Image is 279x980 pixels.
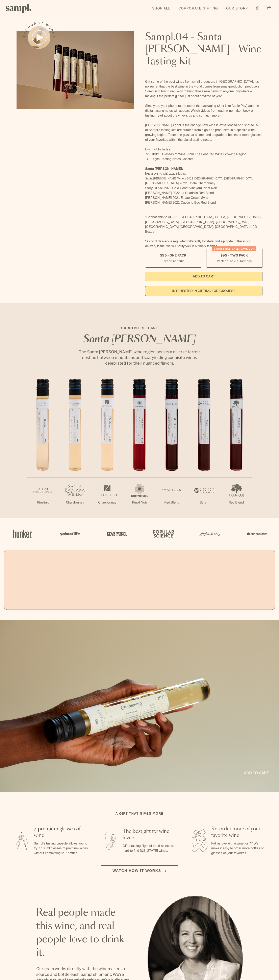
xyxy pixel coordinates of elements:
img: Sampl logo [6,4,31,13]
p: Syrah [188,500,220,505]
h3: The best gift for wine lovers [123,828,177,841]
em: Santa [PERSON_NAME] [83,335,196,344]
h3: 7 premium glasses of wine [34,826,89,839]
span: Santa [PERSON_NAME] Winery 2022 [GEOGRAPHIC_DATA] [GEOGRAPHIC_DATA] [145,177,253,180]
h3: Re-order more of your favorite wine [211,826,266,839]
a: Our Story [224,4,250,13]
span: [PERSON_NAME] 2022 Riesling [145,172,186,175]
button: See how it works [28,26,50,49]
a: Shop All [150,4,172,13]
p: Chardonnay [59,500,91,505]
small: Perfect For 2-4 Tastings [217,259,252,263]
span: $95 - Two Pack [221,253,248,258]
div: Gift some of the best wines from small producers in [GEOGRAPHIC_DATA]. It’s no secret that the be... [145,79,262,249]
p: CURRENT RELEASE [75,326,204,330]
p: Gift a tasting flight of hand-selected, hard-to-find [US_STATE] wines. [123,843,177,853]
a: Corporate Gifting [176,4,220,13]
p: Sampl's tasting capsule allows you to try 7 100ml glasses of premium wines without committing to ... [34,841,89,856]
li: 4 / 7 [123,379,156,518]
li: [PERSON_NAME] 2021 Estate Grown Syrah [145,195,262,200]
li: [PERSON_NAME] 2021 Cuvee le Bec Red Blend [145,200,262,205]
img: Artboard_3_0b291449-6e8c-4d07-b2c2-3f3601a19cd1_x450.png [198,525,222,542]
li: 5 / 7 [156,379,188,518]
small: Try the Capsule [162,259,184,263]
li: 3 / 7 [91,379,123,518]
h2: A gift that gives more [116,811,164,816]
p: Riesling [27,500,59,505]
button: Watch how it works [101,865,178,876]
strong: Santa [PERSON_NAME]: [145,167,183,170]
h2: Real people made this wine, and real people love to drink it. [36,906,131,959]
li: [GEOGRAPHIC_DATA] 2022 Estate Chardonnay [145,181,262,186]
p: Fall in love with a wine, or 7? We make it easy to order more bottles or glasses of your favorites. [211,841,266,856]
img: Artboard_7_5b34974b-f019-449e-91fb-745f8d0877ee_x450.png [244,525,269,542]
div: Christmas SALE! Save 20% [212,246,256,251]
li: 2 / 7 [59,379,91,518]
img: Artboard_1_c8cd28af-0030-4af1-819c-248e302c7f06_x450.png [10,525,35,542]
h1: Sampl.04 - Santa [PERSON_NAME] - Wine Tasting Kit [145,31,262,68]
li: Story Of Soil 2022 Gold Coast Vineyard Pinot Noir [145,186,262,191]
li: 6 / 7 [188,379,220,518]
a: interested in gifting for groups? [145,286,262,296]
li: 7 / 7 [220,379,252,518]
p: The Santa [PERSON_NAME] wine region boasts a diverse terroir, nestled between mountains and sea, ... [75,349,204,366]
img: Artboard_5_7fdae55a-36fd-43f7-8bfd-f74a06a2878e_x450.png [104,525,128,542]
p: Chardonnay [91,500,123,505]
span: , [179,225,180,228]
img: Artboard_6_04f9a106-072f-468a-bdd7-f11783b05722_x450.png [57,525,81,542]
p: Red Blend [156,500,188,505]
p: Pinot Noir [123,500,156,505]
span: $55 - One Pack [160,253,187,258]
button: Add to Cart [145,272,262,281]
img: Artboard_4_28b4d326-c26e-48f9-9c80-911f17d6414e_x450.png [151,525,175,542]
li: 1 / 7 [27,379,59,518]
span: [GEOGRAPHIC_DATA], [GEOGRAPHIC_DATA] [180,225,249,228]
img: Sampl.04 - Santa Barbara - Wine Tasting Kit [17,31,134,109]
p: Red Blend [220,500,252,505]
a: Add to cart [244,770,273,776]
li: [PERSON_NAME] 2022 La Cuadrilla Red Blend [145,191,262,195]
